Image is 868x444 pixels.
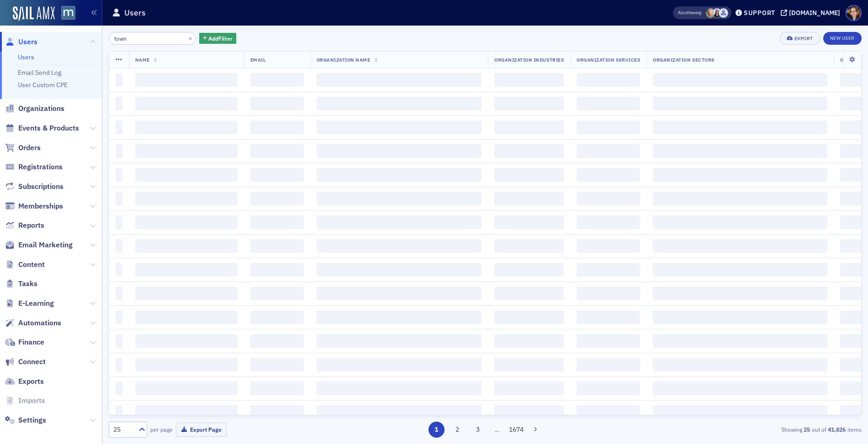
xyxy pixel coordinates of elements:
[494,73,564,87] span: ‌
[18,201,63,211] span: Memberships
[18,53,34,61] a: Users
[802,425,812,434] strong: 25
[494,97,564,110] span: ‌
[494,215,564,229] span: ‌
[494,192,564,205] span: ‌
[18,37,37,47] span: Users
[18,376,44,387] span: Exports
[653,310,827,324] span: ‌
[577,405,640,419] span: ‌
[317,120,482,134] span: ‌
[5,415,46,425] a: Settings
[18,396,45,406] span: Imports
[135,97,238,110] span: ‌
[5,220,44,230] a: Reports
[794,36,813,41] div: Export
[116,287,122,300] span: ‌
[577,192,640,205] span: ‌
[780,32,820,45] button: Export
[116,215,122,229] span: ‌
[208,34,233,42] span: Add Filter
[135,310,238,324] span: ‌
[150,425,173,434] label: per page
[13,6,55,21] a: SailAMX
[135,334,238,348] span: ‌
[449,422,465,438] button: 2
[109,32,196,45] input: Search…
[250,381,304,395] span: ‌
[823,32,862,45] a: New User
[18,81,68,89] a: User Custom CPE
[250,358,304,371] span: ‌
[744,9,775,17] div: Support
[494,310,564,324] span: ‌
[577,310,640,324] span: ‌
[678,10,687,16] div: Also
[250,287,304,300] span: ‌
[135,168,238,182] span: ‌
[250,120,304,134] span: ‌
[18,104,64,114] span: Organizations
[317,358,482,371] span: ‌
[5,298,54,308] a: E-Learning
[116,334,122,348] span: ‌
[494,57,564,63] span: Organization Industries
[250,192,304,205] span: ‌
[491,425,503,434] span: …
[5,337,44,347] a: Finance
[199,33,237,44] button: AddFilter
[653,263,827,277] span: ‌
[317,381,482,395] span: ‌
[317,168,482,182] span: ‌
[61,6,75,20] img: SailAMX
[18,182,64,192] span: Subscriptions
[317,57,370,63] span: Organization Name
[577,57,640,63] span: Organization Services
[678,10,701,16] span: Viewing
[250,57,266,63] span: Email
[706,8,715,18] span: Rebekah Olson
[250,310,304,324] span: ‌
[577,168,640,182] span: ‌
[653,57,715,63] span: Organization Sectors
[116,73,122,87] span: ‌
[577,287,640,300] span: ‌
[116,310,122,324] span: ‌
[250,144,304,158] span: ‌
[470,422,486,438] button: 3
[317,334,482,348] span: ‌
[653,239,827,253] span: ‌
[135,73,238,87] span: ‌
[577,334,640,348] span: ‌
[494,168,564,182] span: ‌
[18,123,79,133] span: Events & Products
[5,104,64,114] a: Organizations
[577,239,640,253] span: ‌
[577,358,640,371] span: ‌
[789,9,840,17] div: [DOMAIN_NAME]
[116,144,122,158] span: ‌
[653,287,827,300] span: ‌
[653,215,827,229] span: ‌
[113,425,133,434] div: 25
[176,423,227,437] button: Export Page
[653,334,827,348] span: ‌
[653,192,827,205] span: ‌
[577,144,640,158] span: ‌
[653,97,827,110] span: ‌
[135,120,238,134] span: ‌
[317,405,482,419] span: ‌
[826,425,847,434] strong: 41,826
[116,239,122,253] span: ‌
[116,405,122,419] span: ‌
[18,298,54,308] span: E-Learning
[653,144,827,158] span: ‌
[846,5,862,21] span: Profile
[18,357,46,367] span: Connect
[494,334,564,348] span: ‌
[116,381,122,395] span: ‌
[250,168,304,182] span: ‌
[317,239,482,253] span: ‌
[577,73,640,87] span: ‌
[135,405,238,419] span: ‌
